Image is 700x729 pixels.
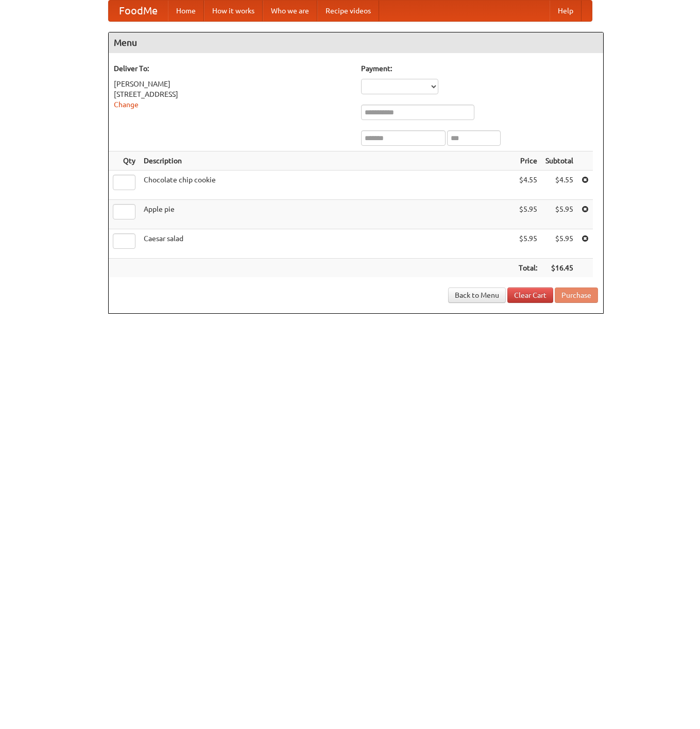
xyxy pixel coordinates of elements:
[109,32,603,53] h4: Menu
[541,229,577,259] td: $5.95
[140,200,515,229] td: Apple pie
[263,1,317,21] a: Who we are
[168,1,204,21] a: Home
[204,1,263,21] a: How it works
[507,287,553,303] a: Clear Cart
[515,200,541,229] td: $5.95
[140,229,515,259] td: Caesar salad
[555,287,598,303] button: Purchase
[114,63,351,74] h5: Deliver To:
[317,1,379,21] a: Recipe videos
[114,89,351,99] div: [STREET_ADDRESS]
[541,151,577,171] th: Subtotal
[448,287,506,303] a: Back to Menu
[550,1,582,21] a: Help
[541,200,577,229] td: $5.95
[515,171,541,200] td: $4.55
[541,171,577,200] td: $4.55
[109,1,168,21] a: FoodMe
[515,259,541,278] th: Total:
[515,151,541,171] th: Price
[515,229,541,259] td: $5.95
[361,63,598,74] h5: Payment:
[114,79,351,89] div: [PERSON_NAME]
[114,100,139,109] a: Change
[140,171,515,200] td: Chocolate chip cookie
[140,151,515,171] th: Description
[541,259,577,278] th: $16.45
[109,151,140,171] th: Qty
